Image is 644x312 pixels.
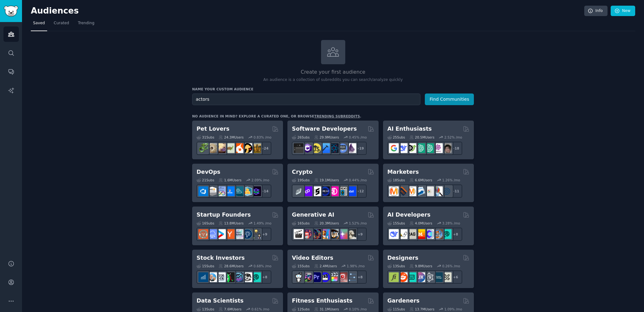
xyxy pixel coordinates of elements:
div: 12 Sub s [292,307,309,311]
div: 16 Sub s [197,221,214,225]
span: Curated [54,20,69,26]
h2: Video Editors [292,254,333,262]
img: PetAdvice [242,143,252,153]
h2: Marketers [387,168,419,176]
img: csharp [303,143,312,153]
h2: Startup Founders [197,211,251,219]
h2: Software Developers [292,125,357,133]
div: + 12 [353,184,367,198]
img: learnjavascript [311,143,321,153]
img: defi_ [347,186,356,196]
img: ethfinance [294,186,303,196]
img: herpetology [198,143,208,153]
img: iOSProgramming [320,143,330,153]
img: chatgpt_promptDesign [415,143,425,153]
img: PlatformEngineers [251,186,261,196]
img: OpenAIDev [433,143,443,153]
img: platformengineering [234,186,243,196]
img: indiehackers [234,229,243,239]
input: Pick a short name, like "Digital Marketers" or "Movie-Goers" [192,94,420,105]
img: llmops [433,229,443,239]
img: OpenSourceAI [424,229,434,239]
img: FluxAI [329,229,339,239]
div: 2.4M Users [314,264,337,268]
div: 0.61 % /mo [252,307,269,311]
img: CryptoNews [338,186,347,196]
div: + 18 [449,142,462,155]
img: AItoolsCatalog [407,143,416,153]
img: typography [389,272,399,282]
img: technicalanalysis [251,272,261,282]
img: finalcutpro [329,272,339,282]
div: 19 Sub s [292,178,309,182]
h2: Create your first audience [192,68,474,76]
img: DevOpsLinks [225,186,235,196]
img: software [294,143,303,153]
img: Trading [225,272,235,282]
div: 1.26 % /mo [442,178,460,182]
img: bigseo [398,186,408,196]
h2: Generative AI [292,211,334,219]
img: aivideo [294,229,303,239]
h2: AI Enthusiasts [387,125,432,133]
img: startup [216,229,226,239]
img: DeepSeek [389,229,399,239]
img: elixir [347,143,356,153]
div: No audience in mind? Explore a curated one, or browse . [192,114,361,118]
img: ethstaker [311,186,321,196]
img: EntrepreneurRideAlong [198,229,208,239]
div: 24.3M Users [219,135,243,139]
h2: Designers [387,254,419,262]
img: UI_Design [407,272,416,282]
div: 2.52 % /mo [444,135,462,139]
h3: Name your custom audience [192,87,474,91]
img: UXDesign [415,272,425,282]
img: Forex [216,272,226,282]
div: 13.8M Users [219,221,243,225]
img: MarketingResearch [433,186,443,196]
img: defiblockchain [329,186,339,196]
img: VideoEditors [320,272,330,282]
div: 13.7M Users [409,307,434,311]
div: 31.1M Users [314,307,339,311]
img: chatgpt_prompts_ [424,143,434,153]
img: gopro [294,272,303,282]
div: 19.1M Users [314,178,339,182]
h2: Fitness Enthusiasts [292,297,353,305]
h2: AI Developers [387,211,430,219]
img: dalle2 [303,229,312,239]
h2: Pet Lovers [197,125,230,133]
img: GummySearch logo [4,6,18,17]
img: ValueInvesting [207,272,217,282]
a: New [611,6,635,16]
img: logodesign [398,272,408,282]
img: googleads [424,186,434,196]
h2: Data Scientists [197,297,243,305]
div: 1.98 % /mo [347,264,365,268]
img: sdforall [320,229,330,239]
img: OnlineMarketing [442,186,452,196]
img: content_marketing [389,186,399,196]
img: learndesign [433,272,443,282]
img: growmybusiness [251,229,261,239]
img: AIDevelopersSociety [442,229,452,239]
span: Trending [78,20,94,26]
a: trending subreddits [314,114,360,118]
button: Find Communities [425,94,474,105]
div: 25 Sub s [387,135,405,139]
div: 0.45 % /mo [349,135,367,139]
img: userexperience [424,272,434,282]
div: 13 Sub s [197,307,214,311]
img: GoogleGeminiAI [389,143,399,153]
h2: DevOps [197,168,220,176]
div: + 9 [353,228,367,241]
div: + 19 [353,142,367,155]
div: 15 Sub s [387,221,405,225]
img: web3 [320,186,330,196]
img: UX_Design [442,272,452,282]
img: postproduction [347,272,356,282]
img: dividends [198,272,208,282]
p: An audience is a collection of subreddits you can search/analyze quickly [192,77,474,83]
img: SaaS [207,229,217,239]
div: 0.10 % /mo [349,307,367,311]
